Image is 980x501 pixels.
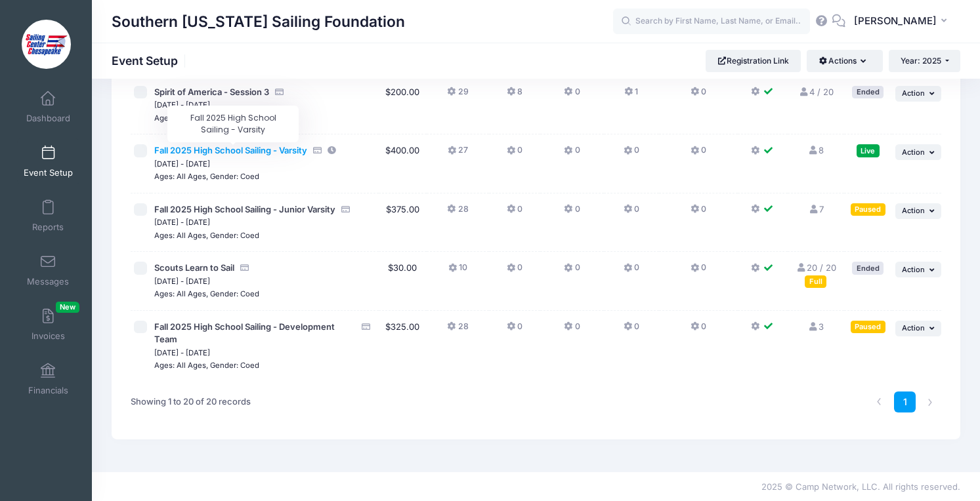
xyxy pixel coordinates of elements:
button: 0 [564,203,580,222]
a: Financials [17,356,79,402]
button: Action [895,144,941,160]
a: 1 [894,391,916,413]
h1: Southern [US_STATE] Sailing Foundation [112,7,405,37]
span: Reports [32,222,64,233]
a: 7 [808,204,823,214]
small: [DATE] - [DATE] [154,277,210,286]
span: Scouts Learn to Sail [154,262,234,273]
i: Accepting Credit Card Payments [360,323,371,331]
button: 0 [564,262,580,281]
div: Live [857,144,880,157]
h1: Event Setup [112,54,189,68]
button: 0 [507,144,522,163]
small: [DATE] - [DATE] [154,100,210,110]
small: Ages: All Ages, Gender: Coed [154,361,259,370]
span: Financials [28,385,68,396]
i: Accepting Credit Card Payments [274,88,284,96]
span: Year: 2025 [901,56,941,66]
a: Messages [17,247,79,293]
span: Event Setup [24,167,73,178]
button: Action [895,203,941,219]
small: Ages: All Ages, Gender: Coed [154,172,259,181]
button: Action [895,262,941,277]
span: Invoices [32,331,65,342]
button: 0 [691,144,706,163]
div: Paused [851,321,885,333]
span: Fall 2025 High School Sailing - Development Team [154,321,335,345]
td: $375.00 [379,193,427,252]
button: 0 [507,321,522,340]
td: $30.00 [379,252,427,311]
button: 0 [564,144,580,163]
span: Action [902,265,925,274]
button: 27 [448,144,468,163]
small: [DATE] - [DATE] [154,218,210,227]
span: Fall 2025 High School Sailing - Varsity [154,145,307,155]
button: 0 [691,321,706,340]
small: [DATE] - [DATE] [154,348,210,357]
span: Dashboard [26,113,70,124]
small: Ages: All Ages, Gender: Coed [154,231,259,240]
button: 0 [691,203,706,222]
button: 0 [624,203,639,222]
img: Southern Maryland Sailing Foundation [22,20,71,69]
span: Fall 2025 High School Sailing - Junior Varsity [154,204,335,214]
a: 3 [808,321,824,332]
i: Accepting Credit Card Payments [312,146,322,155]
button: 0 [691,86,706,105]
a: Reports [17,193,79,239]
button: 0 [624,262,639,281]
button: 28 [447,321,468,340]
button: Action [895,321,941,336]
div: Fall 2025 High School Sailing - Varsity [167,106,299,142]
input: Search by First Name, Last Name, or Email... [613,9,810,35]
button: Year: 2025 [889,50,960,72]
i: Accepting Credit Card Payments [239,264,249,272]
a: 8 [808,145,824,155]
a: 4 / 20 [798,87,833,97]
small: Ages: All Ages, Gender: Coed [154,289,259,298]
small: Ages: All Ages, Gender: Coed [154,113,259,123]
span: Spirit of America - Session 3 [154,87,269,97]
a: 20 / 20 Full [796,262,836,286]
a: InvoicesNew [17,302,79,348]
small: [DATE] - [DATE] [154,159,210,169]
div: Ended [852,262,884,274]
span: [PERSON_NAME] [854,14,937,28]
span: Action [902,206,925,215]
div: Full [805,275,826,288]
div: Ended [852,86,884,98]
span: 2025 © Camp Network, LLC. All rights reserved. [761,481,960,492]
i: Accepting Credit Card Payments [340,205,351,214]
span: New [56,302,79,313]
button: 0 [564,86,580,105]
button: 0 [691,262,706,281]
span: Action [902,323,925,332]
td: $325.00 [379,311,427,382]
button: 28 [447,203,468,222]
span: Action [902,89,925,98]
span: Action [902,148,925,157]
div: Paused [851,203,885,216]
button: Action [895,86,941,102]
a: Registration Link [706,50,801,72]
button: 29 [447,86,468,105]
button: Actions [807,50,882,72]
button: 0 [564,321,580,340]
td: $400.00 [379,134,427,193]
button: 1 [624,86,638,105]
button: 10 [448,262,467,281]
button: 0 [624,321,639,340]
span: Messages [27,276,69,287]
td: $200.00 [379,76,427,135]
button: 0 [507,203,522,222]
button: 0 [507,262,522,281]
button: 0 [624,144,639,163]
button: 8 [507,86,522,105]
a: Event Setup [17,138,79,184]
a: Dashboard [17,84,79,130]
div: Showing 1 to 20 of 20 records [131,387,251,417]
i: This session is currently scheduled to pause registration at 23:59 PM America/New York on 09/10/2... [327,146,337,155]
button: [PERSON_NAME] [845,7,960,37]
